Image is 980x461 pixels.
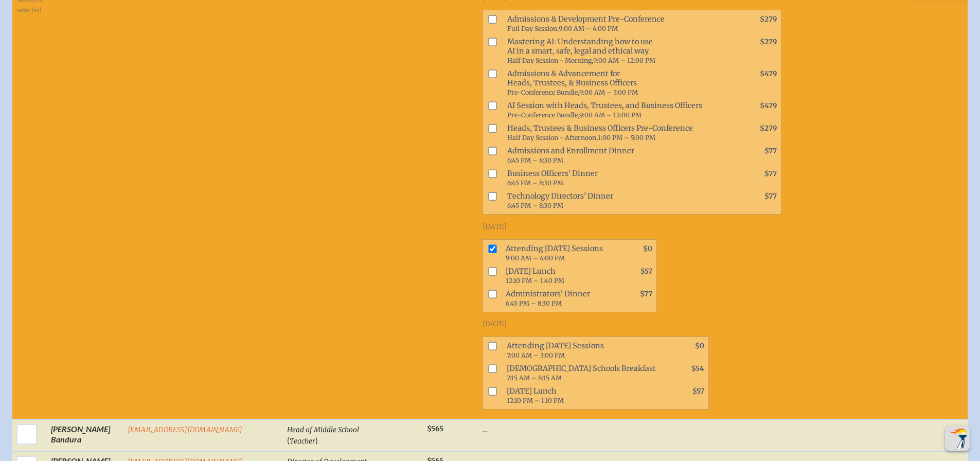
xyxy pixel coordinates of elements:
span: 1:00 PM – 5:00 PM [598,134,655,141]
span: 7:15 AM – 8:15 AM [507,374,562,382]
span: 9:00 AM – 4:00 PM [559,25,618,32]
span: AI Session with Heads, Trustees, and Business Officers [503,99,736,121]
span: ( [287,435,290,445]
span: 9:00 AM – 12:00 PM [579,111,642,119]
span: Teacher [290,437,315,446]
span: [DEMOGRAPHIC_DATA] Schools Breakfast [503,362,663,384]
span: ) [315,435,318,445]
span: Half Day Session - Afternoon, [507,134,598,141]
span: [DATE] Lunch [503,384,663,407]
span: 6:45 PM – 8:30 PM [507,202,563,209]
span: $479 [760,101,777,110]
span: $279 [760,15,777,24]
span: [DATE] [483,320,507,328]
span: Pre-Conference Bundle, [507,88,579,96]
span: $279 [760,38,777,46]
span: 6:45 PM – 8:30 PM [507,156,563,164]
a: [EMAIL_ADDRESS][DOMAIN_NAME] [128,425,243,434]
span: Head of Middle School [287,425,359,434]
span: Mastering AI: Understanding how to use AI in a smart, safe, legal and ethical way [503,35,736,67]
span: 9:00 AM – 4:00 PM [506,254,565,262]
span: Administrators' Dinner [502,287,611,310]
span: 7:00 AM – 3:00 PM [507,351,565,359]
span: Admissions & Advancement for Heads, Trustees, & Business Officers [503,67,736,99]
span: [DATE] [483,222,507,231]
span: Pre-Conference Bundle, [507,111,579,119]
span: $57 [692,387,704,396]
button: Scroll Top [945,426,970,451]
span: $0 [695,342,704,350]
span: 12:10 PM – 1:40 PM [506,277,564,285]
span: Heads, Trustees & Business Officers Pre-Conference [503,121,736,144]
span: Technology Directors' Dinner [503,189,736,212]
span: $565 [427,424,443,433]
span: $77 [764,147,777,155]
span: $54 [691,364,704,373]
span: $0 [643,244,652,253]
span: $57 [640,267,652,276]
span: $279 [760,124,777,133]
span: Business Officers' Dinner [503,167,736,189]
span: 9:00 AM – 5:00 PM [579,88,638,96]
span: $77 [764,192,777,201]
span: 12:10 PM – 1:10 PM [507,397,564,404]
td: [PERSON_NAME] Bandura [47,419,123,451]
span: Attending [DATE] Sessions [503,339,663,362]
img: To the top [947,428,968,449]
span: $77 [640,290,652,298]
span: $77 [764,169,777,178]
span: 6:45 PM – 8:30 PM [506,299,562,307]
span: $479 [760,69,777,78]
span: Admissions & Development Pre-Conference [503,12,736,35]
span: [DATE] Lunch [502,264,611,287]
span: Attending [DATE] Sessions [502,242,611,264]
span: 9:00 AM – 12:00 PM [593,57,655,64]
span: 6:45 PM – 8:30 PM [507,179,563,187]
span: Admissions and Enrollment Dinner [503,144,736,167]
span: Full Day Session, [507,25,559,32]
p: ... [483,424,781,434]
span: Half Day Session - Morning, [507,57,593,64]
